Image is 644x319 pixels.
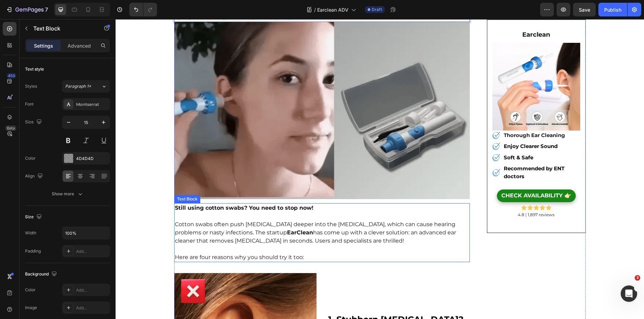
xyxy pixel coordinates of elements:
div: Show more [52,191,84,197]
span: Paragraph 1* [65,83,91,89]
div: Padding [25,248,41,254]
div: Width [25,230,36,236]
iframe: Intercom live chat [621,285,637,302]
div: Color [25,155,36,161]
div: Size [25,212,43,222]
div: Beta [5,125,16,131]
p: Advanced [68,42,91,49]
img: 1_cd6f55e8-0105-477c-8a1c-fd7e2c071dcf_1080x.jpg [377,24,465,111]
div: Undo/Redo [129,3,157,16]
span: CHECK AVAILABILITY 👉🏻 [386,173,456,180]
div: Add... [76,248,108,255]
div: Add... [76,287,108,293]
div: Color [25,287,36,293]
div: 4D4D4D [76,156,108,162]
span: Soft & Safe [388,135,418,142]
div: Font [25,101,34,107]
div: Size [25,118,43,127]
div: Publish [604,6,621,13]
div: Align [25,172,44,181]
div: Styles [25,83,37,89]
div: Image [25,305,37,311]
span: Enjoy Clearer Sound [388,124,442,130]
span: 3 [635,275,640,281]
strong: 1. stubborn [MEDICAL_DATA]? no problem for earclean [213,295,348,316]
div: Text style [25,66,44,72]
button: Publish [598,3,627,16]
span: Recommended by ENT doctors [388,146,449,160]
a: CHECK AVAILABILITY 👉🏻 [381,170,460,183]
div: Add... [76,305,108,311]
span: Earclean ADV [317,6,348,13]
p: 7 [45,5,48,14]
iframe: Design area [116,19,644,319]
input: Auto [62,227,110,239]
button: Save [573,3,596,16]
button: Show more [25,188,110,200]
strong: earclean [407,12,434,19]
span: Draft [372,7,382,13]
div: Montserrat [76,101,108,108]
div: Background [25,270,58,279]
button: 7 [3,3,51,16]
p: Text Block [33,24,92,33]
div: 450 [7,73,16,78]
div: Text Block [60,177,83,183]
span: Thorough Ear Cleaning [388,113,450,119]
button: Paragraph 1* [62,80,110,93]
p: Settings [34,42,53,49]
p: 4.8 | 1,897 reviews [378,192,464,199]
span: / [314,6,316,13]
strong: EarClean [171,210,198,217]
span: Save [579,7,590,13]
p: Here are four reasons why you should try it too: [59,234,354,242]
